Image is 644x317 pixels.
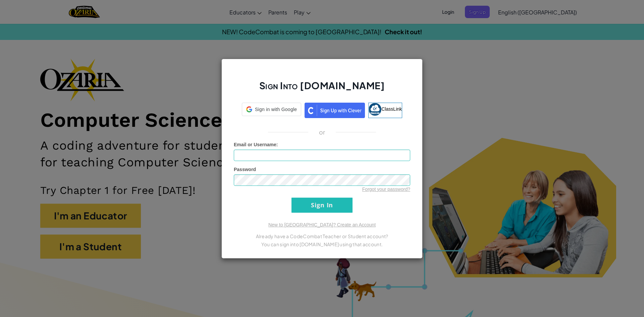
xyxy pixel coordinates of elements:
[369,103,381,116] img: classlink-logo-small.png
[255,106,297,113] span: Sign in with Google
[319,128,325,136] p: or
[234,141,278,148] label: :
[268,222,376,227] a: New to [GEOGRAPHIC_DATA]? Create an Account
[234,167,256,172] span: Password
[305,103,365,118] img: clever_sso_button@2x.png
[234,232,410,240] p: Already have a CodeCombat Teacher or Student account?
[242,103,301,118] a: Sign in with Google
[242,103,301,116] div: Sign in with Google
[234,240,410,248] p: You can sign into [DOMAIN_NAME] using that account.
[291,198,353,213] input: Sign In
[362,187,410,192] a: Forgot your password?
[234,142,276,147] span: Email or Username
[234,79,410,99] h2: Sign Into [DOMAIN_NAME]
[381,106,402,111] span: ClassLink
